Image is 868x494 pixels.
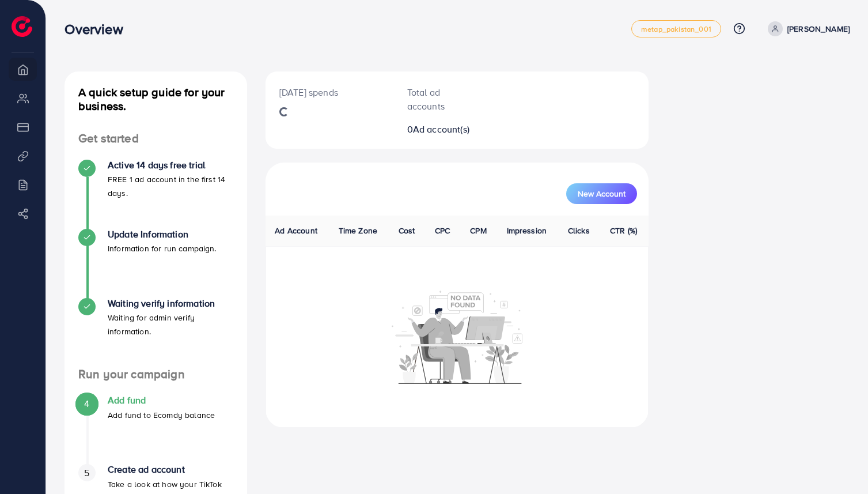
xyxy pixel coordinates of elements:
img: logo [12,16,32,37]
h3: Overview [65,21,132,37]
span: Ad account(s) [413,123,469,135]
span: 5 [84,466,89,480]
span: Time Zone [339,225,377,236]
p: [DATE] spends [279,85,380,99]
li: Add fund [65,395,247,464]
li: Waiting verify information [65,298,247,367]
span: CPM [470,225,486,236]
li: Active 14 days free trial [65,160,247,229]
h4: Add fund [108,395,215,406]
span: Cost [399,225,415,236]
h4: Active 14 days free trial [108,160,233,171]
h2: 0 [407,124,475,135]
button: New Account [566,183,637,204]
p: Waiting for admin verify information. [108,311,233,338]
span: metap_pakistan_001 [641,25,711,33]
h4: Run your campaign [65,367,247,382]
span: Clicks [568,225,590,236]
img: No account [392,289,523,384]
p: [PERSON_NAME] [787,22,850,36]
h4: Waiting verify information [108,298,233,309]
a: [PERSON_NAME] [763,21,850,36]
span: CPC [435,225,450,236]
p: Information for run campaign. [108,242,217,255]
span: New Account [578,190,626,198]
p: FREE 1 ad account in the first 14 days. [108,172,233,200]
li: Update Information [65,229,247,298]
a: metap_pakistan_001 [631,20,721,37]
h4: Create ad account [108,464,233,475]
h4: Update Information [108,229,217,240]
h4: Get started [65,131,247,146]
span: 4 [84,397,89,410]
p: Add fund to Ecomdy balance [108,408,215,422]
span: Impression [507,225,547,236]
span: CTR (%) [610,225,637,236]
h4: A quick setup guide for your business. [65,85,247,113]
span: Ad Account [275,225,317,236]
p: Total ad accounts [407,85,475,113]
